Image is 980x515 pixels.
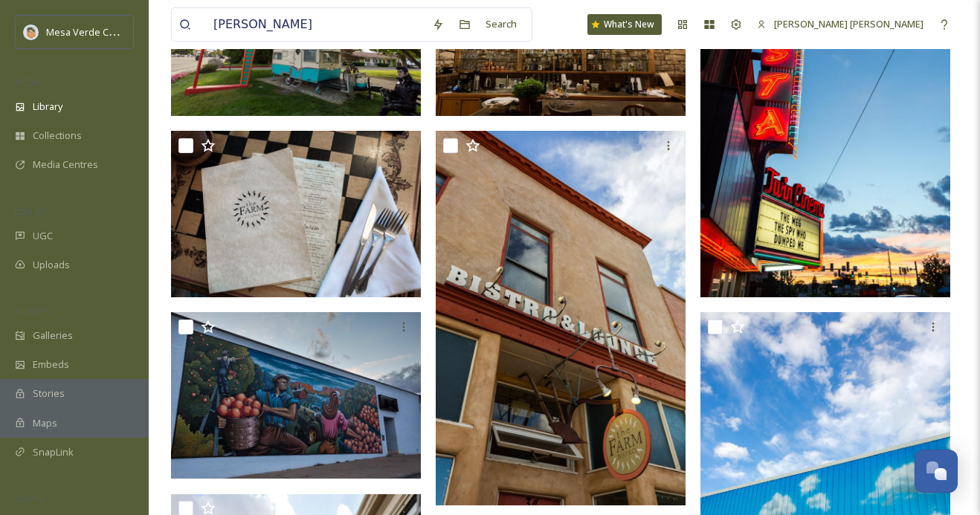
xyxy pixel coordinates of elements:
button: Open Chat [915,450,958,493]
span: Stories [33,386,65,401]
img: mesa-verde-cortez-downtown4.jpg [171,312,421,479]
span: Galleries [33,328,73,343]
span: SOCIALS [15,493,45,504]
span: Maps [33,416,57,430]
img: mesa-verde-cortez-farm-bistro2.jpg [171,131,421,297]
a: What's New [587,14,662,35]
span: Mesa Verde Country [46,25,138,39]
div: Search [478,10,524,39]
span: Media Centres [33,158,98,172]
span: COLLECT [15,206,47,217]
span: Uploads [33,258,70,272]
input: Search your library [206,8,425,41]
img: mesa-verde-cortez-farm-bistro1.jpg [436,131,686,505]
span: Library [33,100,62,114]
span: [PERSON_NAME] [PERSON_NAME] [774,17,923,30]
span: UGC [33,229,53,243]
img: MVC%20SnapSea%20logo%20%281%29.png [24,25,39,39]
span: WIDGETS [15,305,49,317]
span: Collections [33,129,82,143]
span: SnapLink [33,445,74,459]
span: Embeds [33,357,69,372]
a: [PERSON_NAME] [PERSON_NAME] [749,10,931,39]
span: MEDIA [15,77,41,88]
